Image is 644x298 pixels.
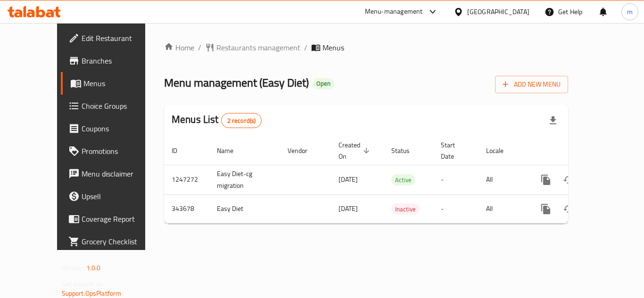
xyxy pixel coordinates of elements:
div: Export file [542,109,564,132]
span: Menus [322,42,344,53]
td: Easy Diet [209,194,280,223]
button: more [535,169,557,191]
td: - [433,165,479,194]
span: Locale [486,145,516,156]
button: Change Status [557,198,580,220]
button: more [535,198,557,220]
span: Created On [339,139,372,162]
span: Choice Groups [82,100,157,112]
div: Menu-management [365,6,423,17]
td: 1247272 [164,165,209,194]
span: Restaurants management [216,42,300,53]
a: Choice Groups [61,95,165,117]
span: Name [217,145,246,156]
a: Restaurants management [205,42,300,53]
div: [GEOGRAPHIC_DATA] [467,7,529,17]
th: Actions [527,137,633,165]
span: m [627,7,633,17]
span: 1.0.0 [86,262,101,274]
span: Status [391,145,422,156]
span: Vendor [288,145,320,156]
span: Grocery Checklist [82,236,157,247]
span: 2 record(s) [222,116,262,125]
a: Coverage Report [61,208,165,230]
span: Inactive [391,204,420,215]
li: / [198,42,201,53]
span: Promotions [82,145,157,157]
nav: breadcrumb [164,42,568,53]
td: Easy Diet-cg migration [209,165,280,194]
td: - [433,194,479,223]
a: Home [164,42,194,53]
span: [DATE] [339,173,358,185]
a: Promotions [61,140,165,162]
span: Get support on: [62,278,105,290]
span: Menu disclaimer [82,168,157,179]
span: Menu management ( Easy Diet ) [164,72,309,93]
a: Branches [61,49,165,72]
span: Edit Restaurant [82,32,157,44]
span: Branches [82,55,157,66]
span: Active [391,175,415,185]
span: [DATE] [339,202,358,215]
a: Menus [61,72,165,95]
span: Coupons [82,123,157,134]
div: Total records count [221,113,262,128]
button: Change Status [557,169,580,191]
span: Add New Menu [503,79,561,90]
td: 343678 [164,194,209,223]
h2: Menus List [172,113,262,128]
span: Menus [83,78,157,89]
span: Upsell [82,191,157,202]
a: Menu disclaimer [61,162,165,185]
a: Grocery Checklist [61,230,165,253]
button: Add New Menu [495,76,568,93]
div: Open [313,78,334,89]
span: Open [313,80,334,88]
span: Coverage Report [82,213,157,225]
a: Upsell [61,185,165,208]
a: Edit Restaurant [61,27,165,49]
li: / [304,42,307,53]
td: All [479,165,527,194]
td: All [479,194,527,223]
span: Start Date [441,139,467,162]
span: Version: [62,262,85,274]
table: enhanced table [164,137,633,224]
a: Coupons [61,117,165,140]
span: ID [172,145,190,156]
